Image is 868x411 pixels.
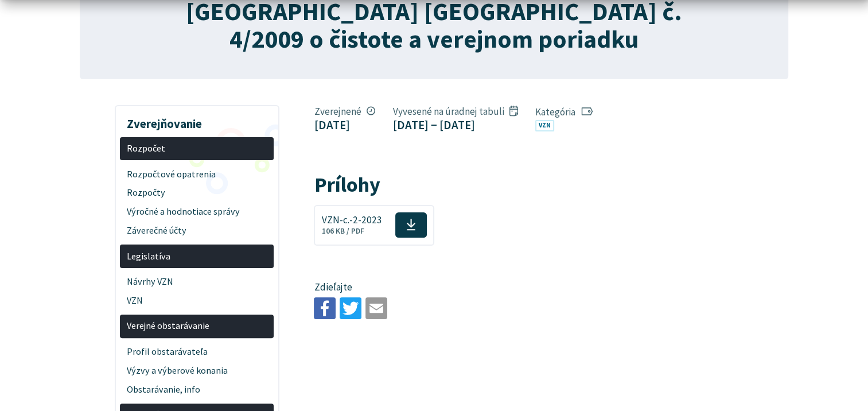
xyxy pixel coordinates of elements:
span: Záverečné účty [127,222,267,241]
a: Verejné obstarávanie [120,315,274,338]
a: VZN [535,120,554,132]
span: Výzvy a výberové konania [127,361,267,380]
a: Výzvy a výberové konania [120,361,274,380]
img: Zdieľať na Facebooku [314,297,336,319]
span: VZN-c.-2-2023 [322,215,382,226]
span: Profil obstarávateľa [127,342,267,361]
span: Rozpočty [127,184,267,203]
figcaption: [DATE] [314,118,375,132]
span: Výročné a hodnotiace správy [127,203,267,222]
figcaption: [DATE] − [DATE] [393,118,518,132]
a: Rozpočet [120,137,274,161]
h2: Prílohy [314,173,701,196]
a: Záverečné účty [120,222,274,241]
span: Rozpočet [127,139,267,158]
a: VZN-c.-2-2023 106 KB / PDF [314,205,434,245]
span: VZN [127,291,267,310]
span: Verejné obstarávanie [127,317,267,336]
p: Zdieľajte [314,280,701,295]
span: Vyvesené na úradnej tabuli [393,105,518,118]
span: 106 KB / PDF [322,226,364,236]
a: Obstarávanie, info [120,380,274,399]
span: Zverejnené [314,105,375,118]
span: Legislatíva [127,247,267,266]
span: Rozpočtové opatrenia [127,165,267,184]
img: Zdieľať na Twitteri [340,297,361,319]
a: Výročné a hodnotiace správy [120,203,274,222]
span: Kategória [535,106,593,118]
a: Legislatíva [120,245,274,268]
img: Zdieľať e-mailom [365,297,387,319]
a: VZN [120,291,274,310]
a: Profil obstarávateľa [120,342,274,361]
a: Návrhy VZN [120,272,274,291]
a: Rozpočtové opatrenia [120,165,274,184]
span: Obstarávanie, info [127,380,267,399]
span: Návrhy VZN [127,272,267,291]
h3: Zverejňovanie [120,108,274,133]
a: Rozpočty [120,184,274,203]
